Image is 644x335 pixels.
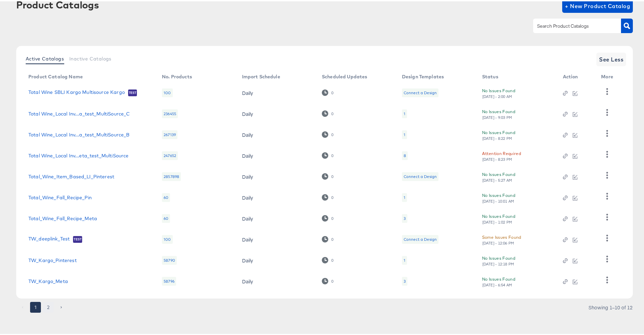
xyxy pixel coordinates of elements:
[588,304,633,308] div: Showing 1–10 of 12
[162,108,178,117] div: 236455
[331,152,334,157] div: 0
[237,228,316,249] td: Daily
[596,70,621,81] th: More
[28,152,128,157] a: Total Wine_Local Inv...eta_test_MultiSource
[28,277,68,283] a: TW_Kargo_Meta
[162,234,172,242] div: 100
[237,207,316,228] td: Daily
[331,257,334,261] div: 0
[237,144,316,165] td: Daily
[402,150,408,159] div: 8
[28,110,130,115] a: Total Wine_Local Inv...a_test_MultiSource_C
[322,130,334,136] div: 0
[242,73,280,78] div: Import Schedule
[536,21,608,29] input: Search Product Catalogs
[237,165,316,186] td: Daily
[402,171,438,180] div: Connect a Design
[73,235,82,241] span: Test
[404,256,405,262] div: 1
[162,192,170,201] div: 60
[69,55,112,60] span: Inactive Catalogs
[28,194,92,199] a: Total_Wine_Fall_Recipe_Pin
[162,255,177,263] div: 58790
[404,214,406,220] div: 3
[237,249,316,269] td: Daily
[162,73,192,78] div: No. Products
[402,192,407,201] div: 1
[322,109,334,115] div: 0
[331,194,334,199] div: 0
[322,172,334,178] div: 0
[331,215,334,220] div: 0
[28,73,83,78] div: Product Catalog Name
[237,102,316,123] td: Daily
[331,278,334,282] div: 0
[162,213,170,222] div: 60
[16,301,68,311] nav: pagination navigation
[404,152,406,157] div: 8
[162,150,178,159] div: 247652
[331,89,334,94] div: 0
[331,110,334,115] div: 0
[322,256,334,262] div: 0
[599,53,623,63] span: See Less
[404,131,405,136] div: 1
[162,87,172,96] div: 100
[28,256,77,262] a: TW_Kargo_Pinterest
[162,129,177,138] div: 267139
[404,235,437,241] div: Connect a Design
[404,194,405,199] div: 1
[402,213,407,222] div: 3
[477,70,557,81] th: Status
[162,171,181,180] div: 2857898
[322,235,334,241] div: 0
[322,73,367,78] div: Scheduled Updates
[322,88,334,95] div: 0
[28,131,129,136] a: Total Wine_Local Inv...a_test_MultiSource_B
[402,73,444,78] div: Design Templates
[30,301,41,311] button: page 1
[56,301,67,311] button: Go to next page
[402,255,407,263] div: 1
[482,239,515,244] div: [DATE] - 12:06 PM
[162,276,176,284] div: 58796
[404,89,437,94] div: Connect a Design
[28,88,125,95] a: Total Wine SBLI Kargo Multisource Kargo
[482,149,521,156] div: Attention Required
[331,236,334,240] div: 0
[322,151,334,157] div: 0
[402,108,407,117] div: 1
[482,232,521,244] button: Some Issues Found[DATE] - 12:06 PM
[402,276,407,284] div: 3
[404,110,405,115] div: 1
[43,301,54,311] button: Go to page 2
[28,173,114,178] a: Total_Wine_Item_Based_LI_Pinterest
[482,156,512,160] div: [DATE] - 8:23 PM
[482,149,521,160] button: Attention Required[DATE] - 8:23 PM
[557,70,596,81] th: Action
[237,186,316,207] td: Daily
[402,87,438,96] div: Connect a Design
[404,277,406,283] div: 3
[28,235,70,241] a: TW_deeplink_Test
[26,55,64,60] span: Active Catalogs
[237,81,316,102] td: Daily
[28,214,97,220] a: Total_Wine_Fall_Recipe_Meta
[322,193,334,199] div: 0
[322,277,334,283] div: 0
[402,129,407,138] div: 1
[482,232,521,239] div: Some Issues Found
[402,234,438,242] div: Connect a Design
[128,89,137,94] span: Test
[331,173,334,178] div: 0
[404,173,437,178] div: Connect a Design
[237,123,316,144] td: Daily
[237,269,316,290] td: Daily
[331,131,334,136] div: 0
[596,51,626,65] button: See Less
[322,214,334,220] div: 0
